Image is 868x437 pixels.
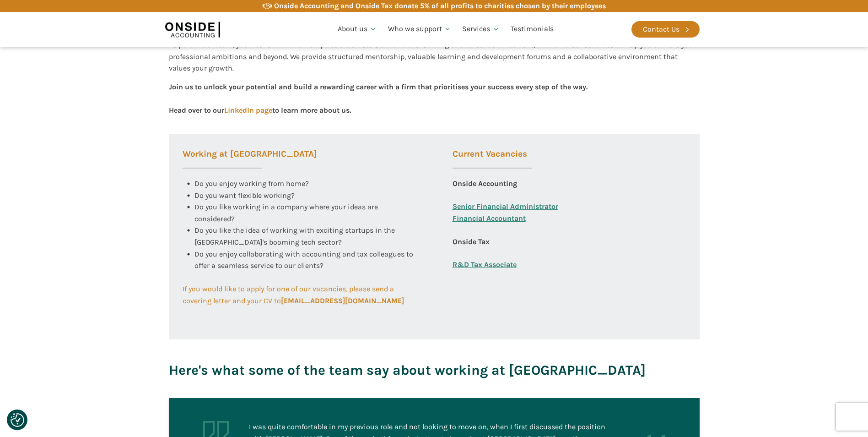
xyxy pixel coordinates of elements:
a: Who we support [383,14,457,45]
a: Senior Financial Administrator [453,201,558,213]
b: [EMAIL_ADDRESS][DOMAIN_NAME] [281,296,404,305]
h3: Working at [GEOGRAPHIC_DATA] [183,150,317,169]
h3: Current Vacancies [453,150,532,169]
span: Do you enjoy working from home? [194,179,309,188]
a: If you would like to apply for one of our vacancies, please send a covering letter and your CV to... [183,283,416,306]
a: LinkedIn page [224,106,272,115]
button: Consent Preferences [11,413,24,427]
img: Onside Accounting [165,19,220,40]
span: Do you want flexible working? [194,191,295,200]
a: Testimonials [505,14,559,45]
span: Do you enjoy collaborating with accounting and tax colleagues to offer a seamless service to our ... [194,250,415,270]
img: Revisit consent button [11,413,24,427]
a: Financial Accountant [453,213,526,236]
div: Onside Tax [453,236,490,259]
a: About us [332,14,383,45]
a: Contact Us [631,21,700,38]
div: Onside Accounting [453,178,517,201]
a: R&D Tax Associate [453,259,517,271]
h3: Here's what some of the team say about working at [GEOGRAPHIC_DATA] [169,358,646,383]
div: Join us to unlock your potential and build a rewarding career with a firm that prioritises your s... [169,81,588,115]
a: Services [457,14,505,45]
div: Contact Us [643,23,679,35]
span: Do you like working in a company where your ideas are considered? [194,202,380,223]
span: If you would like to apply for one of our vacancies, please send a covering letter and your CV to [183,284,404,305]
span: Do you like the idea of working with exciting startups in the [GEOGRAPHIC_DATA]'s booming tech se... [194,226,397,246]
